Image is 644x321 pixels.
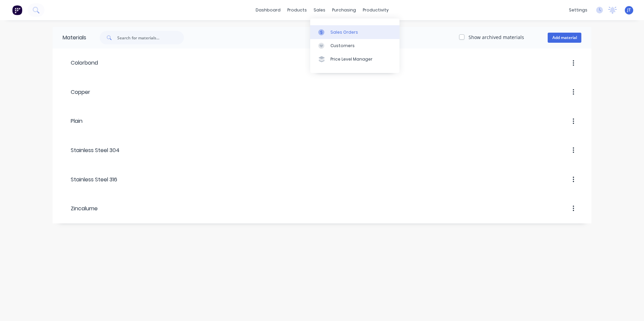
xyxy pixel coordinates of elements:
[12,5,22,15] img: Factory
[63,59,98,67] div: Colorbond
[330,43,355,49] div: Customers
[627,7,631,13] span: JT
[53,27,86,48] div: Materials
[284,5,310,15] div: products
[359,5,392,15] div: productivity
[63,205,98,213] div: Zincalume
[310,52,399,66] a: Price Level Manager
[329,5,359,15] div: purchasing
[310,5,329,15] div: sales
[330,56,373,62] div: Price Level Manager
[63,176,117,184] div: Stainless Steel 316
[330,29,358,35] div: Sales Orders
[63,117,83,125] div: Plain
[63,146,120,154] div: Stainless Steel 304
[548,33,581,43] button: Add material
[310,25,399,39] a: Sales Orders
[252,5,284,15] a: dashboard
[566,5,591,15] div: settings
[469,34,524,41] label: Show archived materials
[63,88,90,96] div: Copper
[117,31,184,44] input: Search for materials...
[310,39,399,52] a: Customers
